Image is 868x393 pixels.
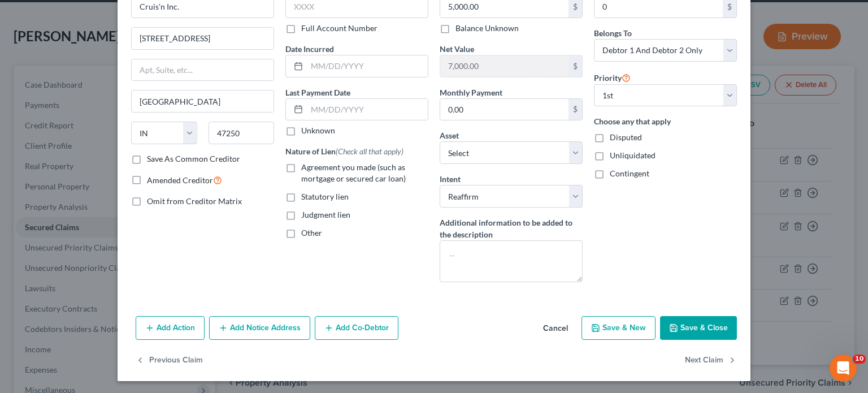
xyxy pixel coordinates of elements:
span: Unliquidated [610,150,656,160]
label: Choose any that apply [594,115,737,127]
span: Disputed [610,132,642,142]
span: Belongs To [594,28,632,38]
button: Add Co-Debtor [315,316,398,340]
label: Nature of Lien [285,145,403,157]
button: Save & New [581,316,656,340]
label: Monthly Payment [440,87,502,98]
span: Amended Creditor [147,175,213,185]
label: Unknown [301,125,335,136]
div: $ [568,99,582,120]
button: Add Action [136,316,205,340]
label: Full Account Number [301,23,377,34]
button: Cancel [534,317,577,340]
input: Enter city... [132,90,274,112]
input: 0.00 [440,99,568,120]
input: Apt, Suite, etc... [132,59,274,81]
span: Agreement you made (such as mortgage or secured car loan) [301,162,406,183]
label: Additional information to be added to the description [440,217,583,240]
label: Save As Common Creditor [147,153,240,165]
input: Enter zip... [209,122,275,144]
button: Previous Claim [136,349,203,373]
input: MM/DD/YYYY [307,55,428,77]
span: Omit from Creditor Matrix [147,196,242,206]
span: (Check all that apply) [336,146,403,156]
span: Other [301,228,322,237]
iframe: Intercom live chat [830,355,857,382]
input: MM/DD/YYYY [307,99,428,120]
span: Contingent [610,169,649,178]
input: 0.00 [440,55,568,77]
button: Next Claim [685,349,737,373]
input: Enter address... [132,28,274,49]
span: Asset [440,131,459,140]
label: Priority [594,71,631,84]
label: Balance Unknown [455,23,519,34]
div: $ [568,55,582,77]
span: Statutory lien [301,192,349,201]
label: Net Value [440,43,474,55]
button: Add Notice Address [209,316,310,340]
label: Last Payment Date [285,87,350,98]
button: Save & Close [660,316,737,340]
label: Intent [440,173,461,185]
label: Date Incurred [285,43,334,55]
span: Judgment lien [301,210,350,219]
span: 10 [853,355,866,364]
